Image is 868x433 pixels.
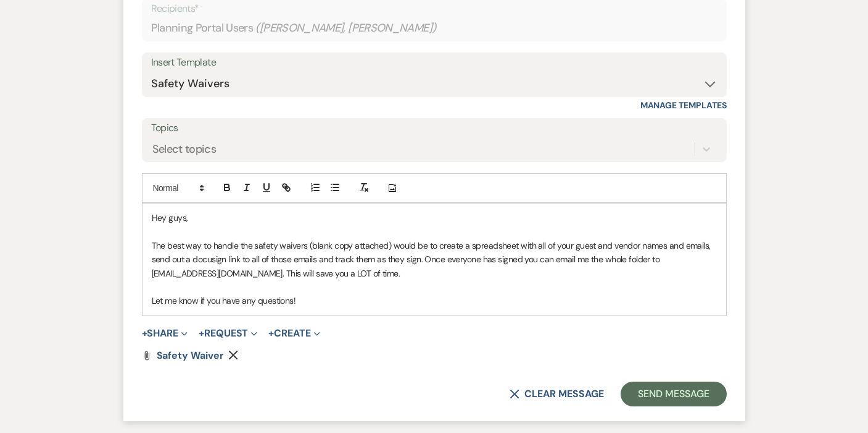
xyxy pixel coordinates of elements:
button: Share [142,328,188,338]
div: Planning Portal Users [151,16,717,40]
p: Hey guys, [152,211,717,225]
div: Insert Template [151,54,717,72]
p: Let me know if you have any questions! [152,294,717,307]
button: Create [268,328,320,338]
label: Topics [151,119,717,137]
span: + [268,328,274,338]
p: Recipients* [151,1,717,17]
span: ( [PERSON_NAME], [PERSON_NAME] ) [255,20,437,36]
span: + [199,328,204,338]
button: Request [199,328,257,338]
a: Manage Templates [640,100,727,111]
span: + [142,328,147,338]
a: Safety Waiver [157,351,224,361]
div: Select topics [152,141,217,158]
p: The best way to handle the safety waivers (blank copy attached) would be to create a spreadsheet ... [152,239,717,280]
span: Safety Waiver [157,349,224,362]
button: Send Message [621,382,726,406]
button: Clear message [510,389,603,399]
